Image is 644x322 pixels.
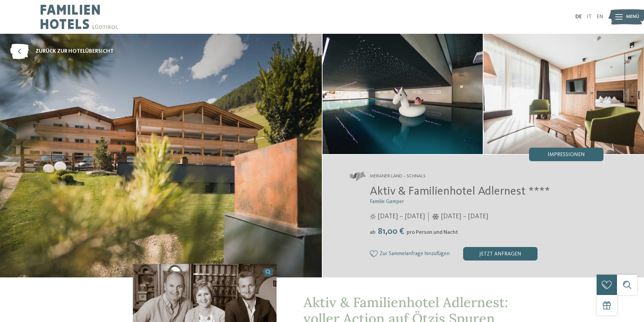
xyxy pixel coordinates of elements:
a: zurück zur Hotelübersicht [10,44,114,59]
span: Meraner Land – Schnals [370,173,426,180]
span: Impressionen [548,152,585,157]
img: Das Familienhotel im Meraner Land mit dem gewissen Etwas [483,34,644,154]
span: pro Person und Nacht [407,230,458,235]
a: EN [597,14,603,20]
span: [DATE] – [DATE] [441,212,488,221]
a: DE [575,14,582,20]
a: IT [587,14,592,20]
span: 81,00 € [376,227,406,236]
span: Familie Gamper [370,199,404,204]
i: Öffnungszeiten im Winter [432,214,439,220]
img: Das Familienhotel im Meraner Land mit dem gewissen Etwas [323,34,483,154]
span: [DATE] – [DATE] [378,212,425,221]
i: Öffnungszeiten im Sommer [370,214,376,220]
span: Aktiv & Familienhotel Adlernest **** [370,185,550,197]
span: Zur Sammelanfrage hinzufügen [380,251,450,257]
span: Menü [626,14,639,20]
span: zurück zur Hotelübersicht [35,48,114,55]
div: jetzt anfragen [463,247,538,261]
span: ab [370,230,376,235]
